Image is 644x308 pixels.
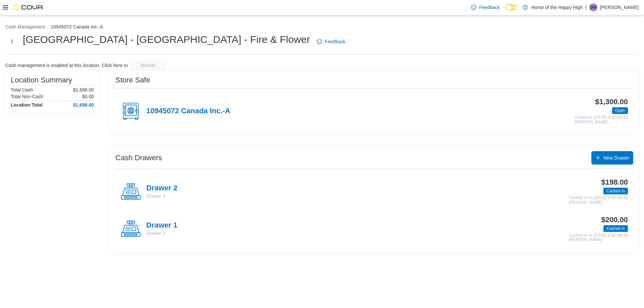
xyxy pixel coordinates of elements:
button: Cash Management [5,24,45,29]
span: Cashed In [603,225,628,232]
h4: Drawer 2 [146,184,177,193]
p: Cash management is enabled at this location. Click here to [5,63,128,68]
input: Dark Mode [505,4,519,11]
h4: 10945072 Canada Inc.-A [146,107,230,116]
button: disable [129,60,167,71]
p: Drawer 1 [146,230,177,237]
a: Feedback [468,1,502,14]
p: Drawer 2 [146,193,177,199]
h6: Total Non-Cash [11,94,43,99]
span: Feedback [325,38,345,45]
span: disable [141,62,155,69]
nav: An example of EuiBreadcrumbs [5,23,639,32]
p: $1,698.00 [73,87,94,93]
span: Feedback [479,4,499,11]
h3: $198.00 [601,178,628,186]
h4: Location Total [11,102,43,108]
p: [PERSON_NAME] [600,3,639,11]
img: Cova [13,4,44,11]
div: David Wegner [589,3,597,11]
button: New Drawer [591,151,633,165]
span: Open [612,107,628,114]
h4: $1,698.00 [73,102,94,108]
button: 10945072 Canada Inc.-A [51,24,103,29]
p: Home of the Happy High [531,3,583,11]
p: | [585,3,587,11]
h6: Total Cash [11,87,33,93]
a: Feedback [314,35,348,48]
span: Dark Mode [505,11,505,11]
span: Cashed In [606,188,625,194]
span: New Drawer [603,155,629,161]
h3: Store Safe [115,76,150,84]
h1: [GEOGRAPHIC_DATA] - [GEOGRAPHIC_DATA] - Fire & Flower [23,33,310,46]
span: Cashed In [606,226,625,232]
p: Closed on [DATE] 8:48 AM by [PERSON_NAME] [575,115,628,124]
h3: $200.00 [601,216,628,224]
p: Cashed In on [DATE] 8:48 AM by [PERSON_NAME] [569,196,628,205]
span: DW [590,3,597,11]
h3: Location Summary [11,76,72,84]
p: $0.00 [82,94,94,99]
h3: Cash Drawers [115,154,162,162]
h4: Drawer 1 [146,221,177,230]
p: Cashed In on [DATE] 8:48 AM by [PERSON_NAME] [569,233,628,242]
span: Cashed In [603,188,628,194]
span: Open [615,108,625,114]
h3: $1,300.00 [595,98,628,106]
button: Next [5,35,19,48]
